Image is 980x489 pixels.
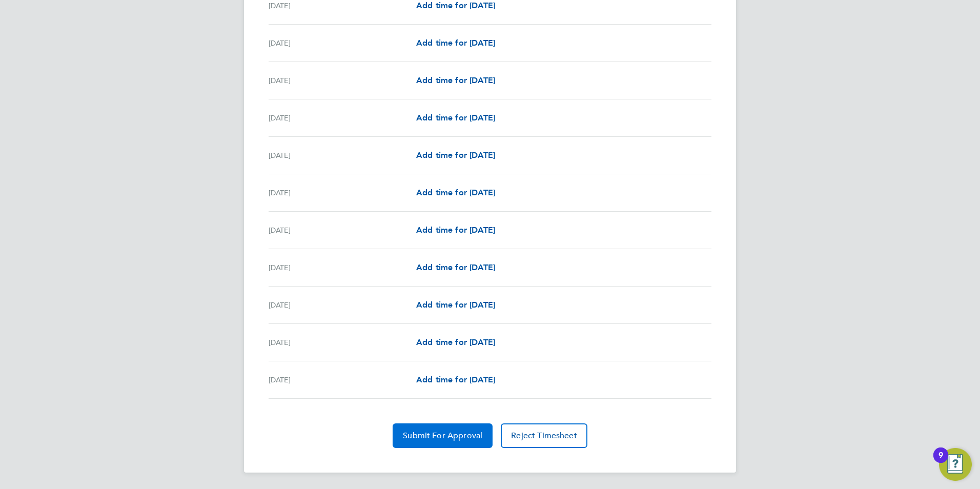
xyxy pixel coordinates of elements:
[501,423,587,448] button: Reject Timesheet
[939,448,972,481] button: Open Resource Center, 9 new notifications
[416,299,495,311] a: Add time for [DATE]
[269,336,416,349] div: [DATE]
[269,112,416,124] div: [DATE]
[416,261,495,274] a: Add time for [DATE]
[269,299,416,311] div: [DATE]
[416,187,495,199] a: Add time for [DATE]
[416,224,495,236] a: Add time for [DATE]
[416,75,495,85] span: Add time for [DATE]
[416,188,495,197] span: Add time for [DATE]
[269,261,416,274] div: [DATE]
[269,374,416,386] div: [DATE]
[416,336,495,349] a: Add time for [DATE]
[269,149,416,161] div: [DATE]
[416,112,495,124] a: Add time for [DATE]
[511,431,577,441] span: Reject Timesheet
[269,224,416,236] div: [DATE]
[403,431,482,441] span: Submit For Approval
[416,149,495,161] a: Add time for [DATE]
[269,37,416,49] div: [DATE]
[938,455,943,468] div: 9
[416,150,495,160] span: Add time for [DATE]
[416,38,495,48] span: Add time for [DATE]
[416,375,495,384] span: Add time for [DATE]
[416,37,495,49] a: Add time for [DATE]
[416,374,495,386] a: Add time for [DATE]
[393,423,493,448] button: Submit For Approval
[416,262,495,272] span: Add time for [DATE]
[269,187,416,199] div: [DATE]
[269,74,416,87] div: [DATE]
[416,300,495,310] span: Add time for [DATE]
[416,113,495,123] span: Add time for [DATE]
[416,1,495,10] span: Add time for [DATE]
[416,225,495,235] span: Add time for [DATE]
[416,337,495,347] span: Add time for [DATE]
[416,74,495,87] a: Add time for [DATE]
